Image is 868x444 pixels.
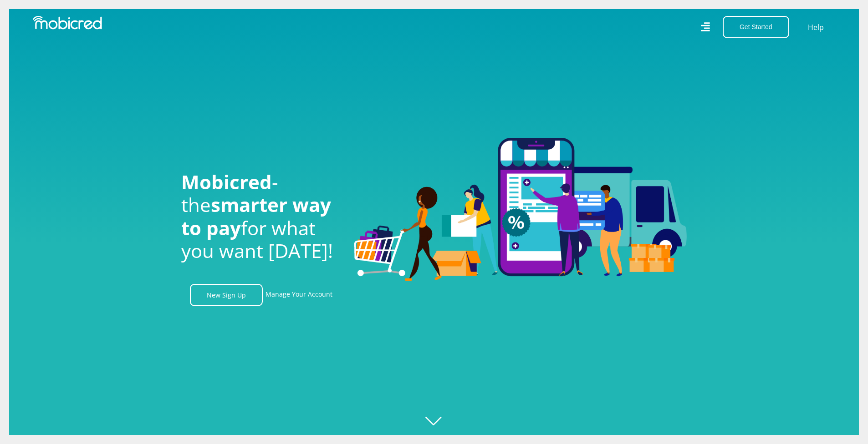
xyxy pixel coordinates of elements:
img: Mobicred [33,16,102,30]
button: Get Started [723,16,789,38]
a: Manage Your Account [266,284,332,306]
h1: - the for what you want [DATE]! [181,171,341,262]
a: New Sign Up [190,284,263,306]
span: smarter way to pay [181,192,331,240]
img: Welcome to Mobicred [354,138,687,282]
a: Help [807,21,824,33]
span: Mobicred [181,169,272,195]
